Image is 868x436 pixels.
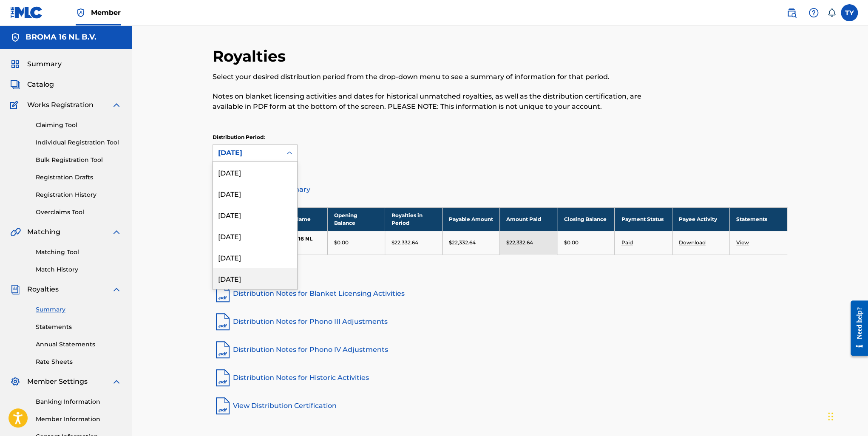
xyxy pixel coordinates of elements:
img: pdf [213,368,233,388]
p: $0.00 [334,239,349,246]
img: expand [111,100,122,110]
p: $0.00 [564,239,578,246]
a: Matching Tool [36,248,122,257]
span: Royalties [27,284,59,294]
a: Distribution Notes for Phono III Adjustments [213,311,787,332]
a: Banking Information [36,397,122,406]
div: [DATE] [218,148,277,158]
img: Summary [10,59,20,69]
img: expand [111,377,122,387]
span: Catalog [27,79,54,90]
span: Member Settings [27,377,88,387]
a: Overclaims Tool [36,208,122,217]
div: [DATE] [213,161,297,183]
th: Payable Amount [443,207,500,231]
iframe: Resource Center [844,294,868,362]
a: SummarySummary [10,59,62,69]
img: pdf [213,311,233,332]
h5: BROMA 16 NL B.V. [26,32,96,42]
div: Help [805,4,822,21]
th: Royalties in Period [385,207,442,231]
div: [DATE] [213,225,297,246]
a: View [736,239,749,246]
a: Distribution Notes for Phono IV Adjustments [213,340,787,360]
p: Select your desired distribution period from the drop-down menu to see a summary of information f... [213,72,655,82]
p: Distribution Period: [213,133,298,141]
th: Statements [729,207,787,231]
span: Matching [27,227,60,237]
a: Distribution Summary [213,179,787,200]
img: Works Registration [10,100,21,110]
img: MLC Logo [10,6,43,19]
th: Amount Paid [500,207,557,231]
a: Claiming Tool [36,121,122,130]
iframe: Chat Widget [825,395,868,436]
img: pdf [213,396,233,416]
img: expand [111,284,122,294]
div: Виджет чата [825,395,868,436]
a: CatalogCatalog [10,79,54,90]
div: [DATE] [213,183,297,204]
div: [DATE] [213,246,297,268]
a: Registration Drafts [36,173,122,182]
span: Member [91,8,121,17]
img: expand [111,227,122,237]
img: Member Settings [10,377,20,387]
a: Statements [36,323,122,331]
h2: Royalties [213,47,290,66]
th: Opening Balance [327,207,385,231]
div: User Menu [841,4,858,21]
img: pdf [213,283,233,304]
a: Distribution Notes for Blanket Licensing Activities [213,283,787,304]
a: Match History [36,265,122,274]
a: Registration History [36,190,122,199]
p: $22,332.64 [391,239,418,246]
div: Notifications [827,8,836,17]
img: help [808,8,819,18]
td: BROMA 16 NL B.V. [270,231,327,254]
img: pdf [213,340,233,360]
a: Individual Registration Tool [36,138,122,147]
p: Notes on blanket licensing activities and dates for historical unmatched royalties, as well as th... [213,91,655,112]
a: Paid [621,239,633,246]
a: Summary [36,305,122,314]
img: Catalog [10,79,20,90]
a: Distribution Notes for Historic Activities [213,368,787,388]
div: [DATE] [213,204,297,225]
span: Works Registration [27,100,94,110]
img: search [786,8,797,18]
p: $22,332.64 [449,239,476,246]
p: $22,332.64 [506,239,533,246]
span: Summary [27,59,62,69]
th: Closing Balance [557,207,615,231]
a: Rate Sheets [36,357,122,366]
a: Download [679,239,706,246]
img: Top Rightsholder [76,8,86,18]
a: Member Information [36,415,122,424]
div: Перетащить [828,404,833,429]
a: Bulk Registration Tool [36,156,122,164]
img: Accounts [10,32,20,42]
th: Payee Activity [672,207,729,231]
img: Matching [10,227,21,237]
a: View Distribution Certification [213,396,787,416]
div: [DATE] [213,268,297,289]
a: Public Search [783,4,800,21]
a: Annual Statements [36,340,122,349]
th: Payment Status [615,207,672,231]
img: Royalties [10,284,20,294]
th: Payee Name [270,207,327,231]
